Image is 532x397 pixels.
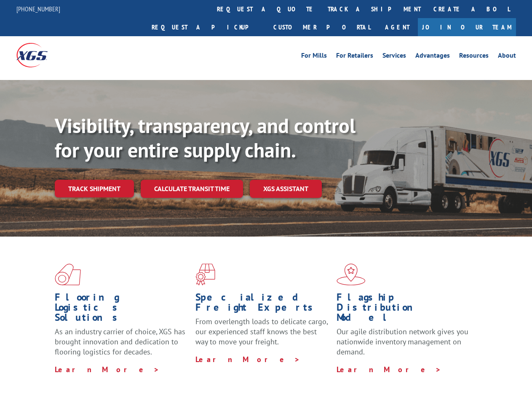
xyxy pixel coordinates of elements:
[16,5,60,13] a: [PHONE_NUMBER]
[55,112,356,163] b: Visibility, transparency, and control for your entire supply chain.
[267,18,377,36] a: Customer Portal
[459,52,489,61] a: Resources
[145,18,267,36] a: Request a pickup
[301,52,327,61] a: For Mills
[195,354,300,364] a: Learn More >
[418,18,516,36] a: Join Our Team
[141,180,243,198] a: Calculate transit time
[250,180,322,198] a: XGS ASSISTANT
[382,52,406,61] a: Services
[336,52,373,61] a: For Retailers
[55,327,185,357] span: As an industry carrier of choice, XGS has brought innovation and dedication to flooring logistics...
[337,264,366,285] img: xgs-icon-flagship-distribution-model-red
[55,365,160,374] a: Learn More >
[337,292,471,327] h1: Flagship Distribution Model
[337,327,468,357] span: Our agile distribution network gives you nationwide inventory management on demand.
[195,264,215,285] img: xgs-icon-focused-on-flooring-red
[337,365,441,374] a: Learn More >
[55,264,81,285] img: xgs-icon-total-supply-chain-intelligence-red
[55,180,134,197] a: Track shipment
[377,18,418,36] a: Agent
[415,52,450,61] a: Advantages
[195,292,330,317] h1: Specialized Freight Experts
[498,52,516,61] a: About
[195,317,330,354] p: From overlength loads to delicate cargo, our experienced staff knows the best way to move your fr...
[55,292,189,327] h1: Flooring Logistics Solutions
